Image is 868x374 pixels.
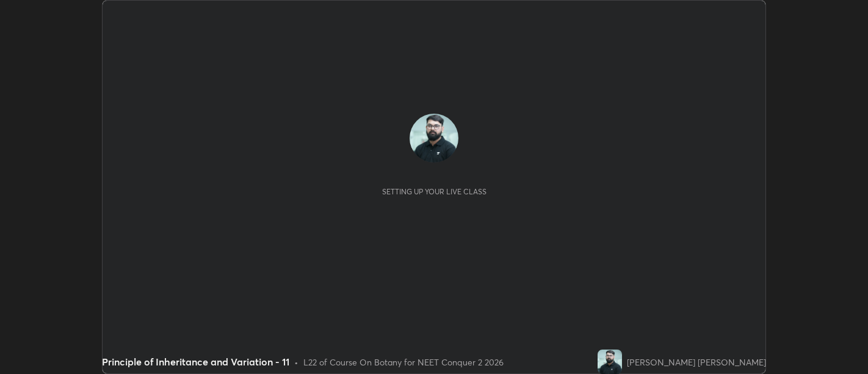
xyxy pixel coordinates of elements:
[598,350,622,374] img: 962a5ef9ae1549bc87716ea8f1eb62b1.jpg
[382,187,486,196] div: Setting up your live class
[627,356,766,369] div: [PERSON_NAME] [PERSON_NAME]
[410,114,458,163] img: 962a5ef9ae1549bc87716ea8f1eb62b1.jpg
[303,356,504,369] div: L22 of Course On Botany for NEET Conquer 2 2026
[102,354,289,369] div: Principle of Inheritance and Variation - 11
[294,356,298,369] div: •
